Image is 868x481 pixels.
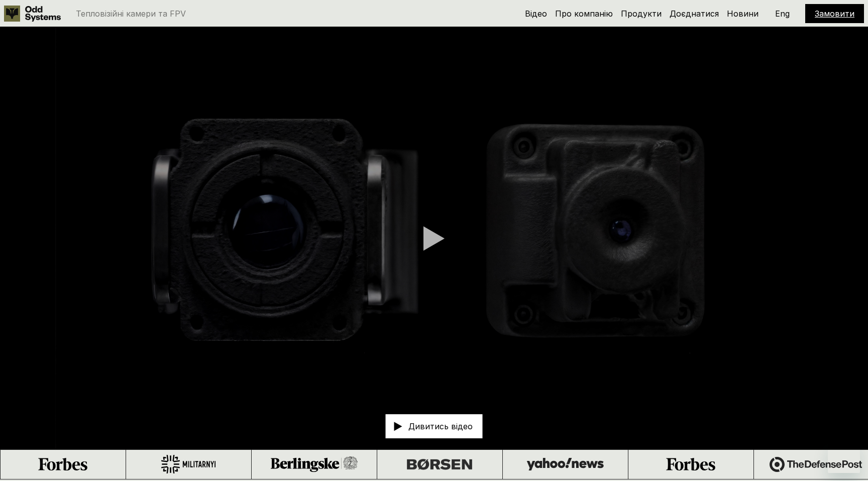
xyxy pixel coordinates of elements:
[525,9,547,19] a: Відео
[828,441,860,473] iframe: Button to launch messaging window
[815,9,854,19] a: Замовити
[408,422,473,430] p: Дивитись відео
[775,10,790,18] p: Eng
[670,9,719,19] a: Доєднатися
[621,9,662,19] a: Продукти
[555,9,613,19] a: Про компанію
[76,10,186,18] p: Тепловізійні камери та FPV
[727,9,758,19] a: Новини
